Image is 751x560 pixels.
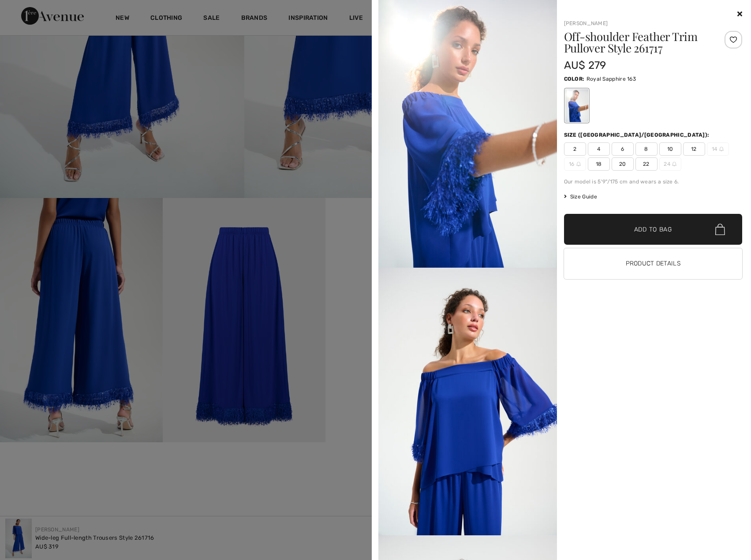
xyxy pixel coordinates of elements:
button: Add to Bag [564,214,743,245]
img: ring-m.svg [576,162,581,166]
span: 8 [635,142,658,156]
span: Color: [564,76,585,82]
div: Size ([GEOGRAPHIC_DATA]/[GEOGRAPHIC_DATA]): [564,131,711,139]
span: 16 [564,157,586,171]
span: 4 [588,142,610,156]
span: 20 [612,157,634,171]
button: Product Details [564,248,743,279]
span: Royal Sapphire 163 [587,76,636,82]
span: 2 [564,142,586,156]
div: Royal Sapphire 163 [565,89,588,122]
span: 12 [683,142,705,156]
a: [PERSON_NAME] [564,20,608,26]
img: joseph-ribkoff-tops-royal-sapphire-163_261717a_1_0a2b_search.jpg [378,268,557,535]
span: Add to Bag [634,225,672,234]
span: Size Guide [564,193,597,201]
div: Our model is 5'9"/175 cm and wears a size 6. [564,178,743,186]
span: AU$ 279 [564,59,606,71]
span: 10 [659,142,681,156]
h1: Off-shoulder Feather Trim Pullover Style 261717 [564,31,713,54]
img: Bag.svg [715,224,725,235]
img: ring-m.svg [719,147,724,151]
img: ring-m.svg [672,162,676,166]
span: 14 [707,142,729,156]
span: Help [20,6,38,14]
span: 6 [612,142,634,156]
span: 24 [659,157,681,171]
span: 22 [635,157,658,171]
span: 18 [588,157,610,171]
